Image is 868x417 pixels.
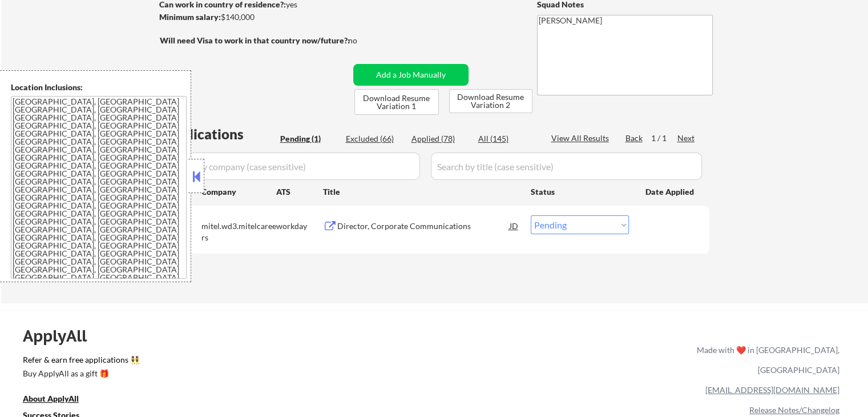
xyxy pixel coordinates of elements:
[23,394,79,403] u: About ApplyAll
[508,215,520,236] div: JD
[23,356,458,368] a: Refer & earn free applications 👯‍♀️
[280,133,337,145] div: Pending (1)
[645,186,696,198] div: Date Applied
[337,220,510,232] div: Director, Corporate Communications
[749,405,839,415] a: Release Notes/Changelog
[276,220,323,232] div: workday
[323,186,520,198] div: Title
[276,186,323,198] div: ATS
[354,89,439,115] button: Download Resume Variation 1
[431,153,702,180] input: Search by title (case sensitive)
[346,133,403,145] div: Excluded (66)
[163,153,420,180] input: Search by company (case sensitive)
[163,127,276,141] div: Applications
[551,133,612,144] div: View All Results
[23,370,137,378] div: Buy ApplyAll as a gift 🎁
[531,181,629,202] div: Status
[353,64,469,86] button: Add a Job Manually
[201,220,276,243] div: mitel.wd3.mitelcareers
[23,368,137,382] a: Buy ApplyAll as a gift 🎁
[160,35,350,45] strong: Will need Visa to work in that country now/future?:
[449,89,532,113] button: Download Resume Variation 2
[11,82,187,93] div: Location Inclusions:
[348,35,381,46] div: no
[159,12,221,22] strong: Minimum salary:
[159,11,349,23] div: $140,000
[692,340,839,380] div: Made with ❤️ in [GEOGRAPHIC_DATA], [GEOGRAPHIC_DATA]
[23,326,100,346] div: ApplyAll
[201,186,276,198] div: Company
[478,133,535,145] div: All (145)
[23,393,95,407] a: About ApplyAll
[411,133,469,145] div: Applied (78)
[677,133,696,144] div: Next
[625,133,644,144] div: Back
[705,385,839,395] a: [EMAIL_ADDRESS][DOMAIN_NAME]
[651,133,677,144] div: 1 / 1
